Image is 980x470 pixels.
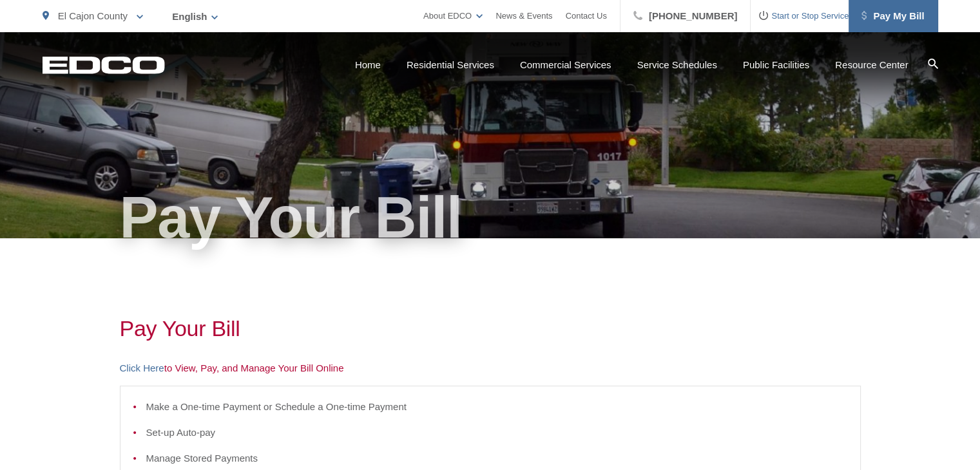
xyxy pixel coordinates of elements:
a: News & Events [495,8,552,24]
h1: Pay Your Bill [120,315,861,341]
a: Public Facilities [743,57,809,73]
a: Resource Center [835,57,908,73]
a: Commercial Services [520,57,611,73]
li: Manage Stored Payments [146,451,847,466]
li: Make a One-time Payment or Schedule a One-time Payment [146,399,847,415]
p: to View, Pay, and Manage Your Bill Online [120,361,861,376]
a: Home [355,57,381,73]
a: Click Here [120,361,164,376]
span: El Cajon County [58,10,128,21]
a: About EDCO [423,8,483,24]
a: Contact Us [566,8,607,24]
span: Pay My Bill [861,8,924,24]
a: EDCD logo. Return to the homepage. [43,56,165,74]
a: Residential Services [407,57,494,73]
span: English [162,6,227,27]
a: Service Schedules [637,57,717,73]
h1: Pay Your Bill [43,185,938,250]
li: Set-up Auto-pay [146,425,847,440]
